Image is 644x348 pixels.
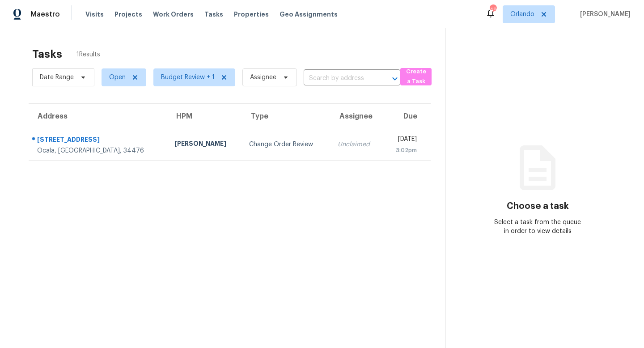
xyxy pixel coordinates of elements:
span: Create a Task [405,67,427,87]
span: Projects [114,10,142,19]
th: HPM [167,104,242,129]
div: [DATE] [390,135,417,146]
h2: Tasks [32,50,62,59]
button: Open [389,72,401,85]
div: Change Order Review [249,140,323,149]
span: [PERSON_NAME] [576,10,631,19]
span: Orlando [510,10,534,19]
span: Geo Assignments [280,10,338,19]
button: Create a Task [400,68,432,85]
th: Due [383,104,431,129]
span: Work Orders [153,10,194,19]
span: Open [109,73,126,82]
div: Ocala, [GEOGRAPHIC_DATA], 34476 [37,146,160,155]
span: Tasks [204,11,223,17]
div: 3:02pm [390,146,417,155]
th: Assignee [330,104,383,129]
th: Type [242,104,330,129]
div: 49 [490,5,496,14]
span: Properties [234,10,269,19]
span: Maestro [30,10,60,19]
input: Search by address [304,72,375,85]
div: Unclaimed [338,140,376,149]
div: [PERSON_NAME] [174,139,235,150]
h3: Choose a task [507,202,569,211]
div: [STREET_ADDRESS] [37,135,160,146]
span: Assignee [250,73,276,82]
span: 1 Results [76,50,100,59]
span: Visits [85,10,104,19]
th: Address [29,104,167,129]
span: Budget Review + 1 [161,73,215,82]
div: Select a task from the queue in order to view details [491,218,584,236]
span: Date Range [40,73,74,82]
